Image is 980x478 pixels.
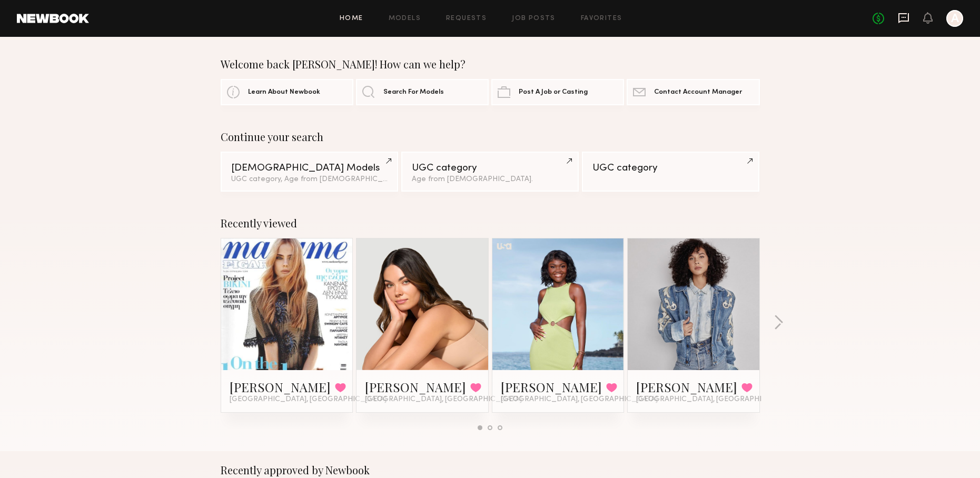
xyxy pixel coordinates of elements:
a: [PERSON_NAME] [636,379,737,395]
a: Favorites [581,15,622,22]
span: Search For Models [383,89,444,96]
a: Post A Job or Casting [491,79,624,105]
a: UGC category [582,152,759,192]
span: Learn About Newbook [248,89,320,96]
div: UGC category [592,163,749,173]
a: [PERSON_NAME] [365,379,466,395]
a: [PERSON_NAME] [230,379,331,395]
span: [GEOGRAPHIC_DATA], [GEOGRAPHIC_DATA] [501,395,658,404]
span: [GEOGRAPHIC_DATA], [GEOGRAPHIC_DATA] [636,395,793,404]
a: [PERSON_NAME] [501,379,602,395]
a: Requests [446,15,487,22]
a: UGC categoryAge from [DEMOGRAPHIC_DATA]. [401,152,579,192]
a: Job Posts [512,15,556,22]
div: Age from [DEMOGRAPHIC_DATA]. [412,176,568,183]
span: [GEOGRAPHIC_DATA], [GEOGRAPHIC_DATA] [365,395,522,404]
a: Models [389,15,421,22]
a: Contact Account Manager [627,79,759,105]
a: Home [340,15,363,22]
div: [DEMOGRAPHIC_DATA] Models [231,163,388,173]
div: Welcome back [PERSON_NAME]! How can we help? [221,58,760,71]
div: UGC category [412,163,568,173]
div: Continue your search [221,131,760,143]
div: Recently viewed [221,217,760,230]
a: Search For Models [356,79,489,105]
span: Contact Account Manager [654,89,742,96]
a: A [946,10,963,27]
div: Recently approved by Newbook [221,464,760,476]
a: Learn About Newbook [221,79,353,105]
span: Post A Job or Casting [519,89,588,96]
span: [GEOGRAPHIC_DATA], [GEOGRAPHIC_DATA] [230,395,387,404]
div: UGC category, Age from [DEMOGRAPHIC_DATA]. [231,176,388,183]
a: [DEMOGRAPHIC_DATA] ModelsUGC category, Age from [DEMOGRAPHIC_DATA]. [221,152,398,192]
